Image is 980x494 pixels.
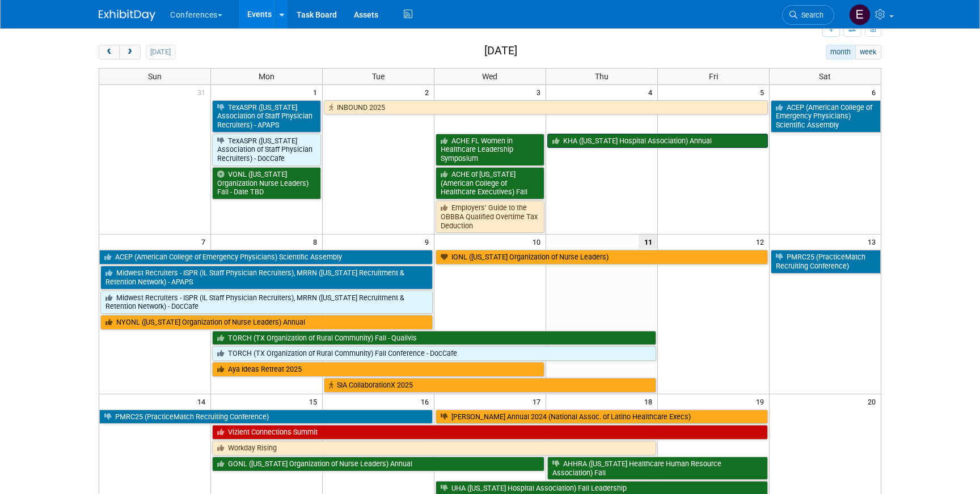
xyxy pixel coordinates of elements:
[324,100,767,115] a: INBOUND 2025
[148,72,162,81] span: Sun
[867,394,881,408] span: 20
[867,235,881,249] span: 13
[595,72,609,81] span: Thu
[100,291,433,314] a: Midwest Recruiters - ISPR (IL Staff Physician Recruiters), MRRN ([US_STATE] Recruitment & Retenti...
[212,362,544,377] a: Aya Ideas Retreat 2025
[259,72,274,81] span: Mon
[436,201,544,233] a: Employers’ Guide to the OBBBA Qualified Overtime Tax Deduction
[212,425,767,440] a: Vizient Connections Summit
[99,45,120,59] button: prev
[312,235,322,249] span: 8
[531,235,546,249] span: 10
[797,11,823,19] span: Search
[771,250,881,273] a: PMRC25 (PracticeMatch Recruiting Conference)
[99,250,433,265] a: ACEP (American College of Emergency Physicians) Scientific Assembly
[547,134,768,148] a: KHA ([US_STATE] Hospital Association) Annual
[200,235,210,249] span: 7
[99,410,433,424] a: PMRC25 (PracticeMatch Recruiting Conference)
[436,410,768,424] a: [PERSON_NAME] Annual 2024 (National Assoc. of Latino Healthcare Execs)
[196,394,210,408] span: 14
[759,85,769,99] span: 5
[484,45,517,57] h2: [DATE]
[535,85,546,99] span: 3
[424,85,434,99] span: 2
[647,85,657,99] span: 4
[436,167,544,199] a: ACHE of [US_STATE] (American College of Healthcare Executives) Fall
[755,235,769,249] span: 12
[372,72,385,81] span: Tue
[436,134,544,166] a: ACHE FL Women in Healthcare Leadership Symposium
[212,167,321,199] a: VONL ([US_STATE] Organization Nurse Leaders) Fall - Date TBD
[782,5,834,25] a: Search
[531,394,546,408] span: 17
[212,331,656,346] a: TORCH (TX Organization of Rural Community) Fall - Qualivis
[312,85,322,99] span: 1
[146,45,176,59] button: [DATE]
[826,45,856,59] button: month
[709,72,718,81] span: Fri
[324,378,656,393] a: SIA CollaborationX 2025
[100,266,433,289] a: Midwest Recruiters - ISPR (IL Staff Physician Recruiters), MRRN ([US_STATE] Recruitment & Retenti...
[771,100,881,133] a: ACEP (American College of Emergency Physicians) Scientific Assembly
[100,315,433,330] a: NYONL ([US_STATE] Organization of Nurse Leaders) Annual
[547,457,768,480] a: AHHRA ([US_STATE] Healthcare Human Resource Association) Fall
[99,10,155,21] img: ExhibitDay
[212,441,656,455] a: Workday Rising
[119,45,140,59] button: next
[755,394,769,408] span: 19
[871,85,881,99] span: 6
[420,394,434,408] span: 16
[212,134,321,166] a: TexASPR ([US_STATE] Association of Staff Physician Recruiters) - DocCafe
[643,394,657,408] span: 18
[308,394,322,408] span: 15
[212,346,656,361] a: TORCH (TX Organization of Rural Community) Fall Conference - DocCafe
[212,100,321,133] a: TexASPR ([US_STATE] Association of Staff Physician Recruiters) - APAPS
[436,250,768,265] a: IONL ([US_STATE] Organization of Nurse Leaders)
[639,235,657,249] span: 11
[424,235,434,249] span: 9
[855,45,881,59] button: week
[196,85,210,99] span: 31
[482,72,497,81] span: Wed
[819,72,831,81] span: Sat
[212,457,544,471] a: GONL ([US_STATE] Organization of Nurse Leaders) Annual
[849,4,871,25] img: Erin Anderson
